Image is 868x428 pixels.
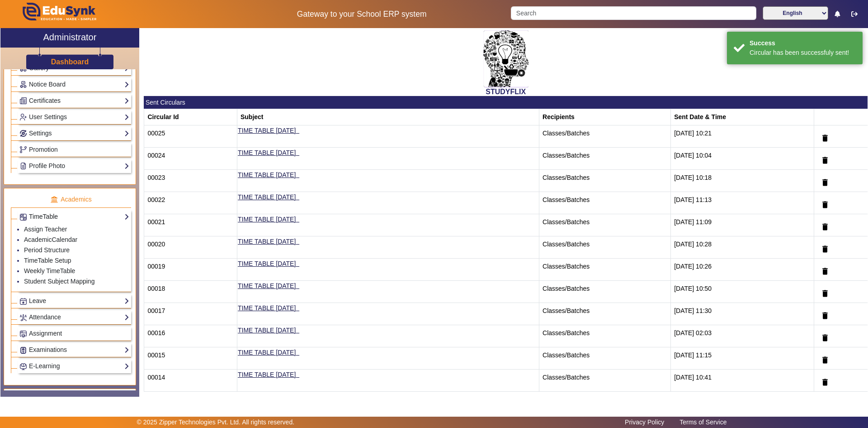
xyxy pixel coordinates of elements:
[671,347,814,370] td: [DATE] 11:15
[29,146,58,153] span: Promotion
[539,192,671,214] td: Classes/Batches
[539,281,671,303] td: Classes/Batches
[671,370,814,392] td: [DATE] 10:41
[24,257,71,264] a: TimeTable Setup
[238,216,296,223] a: TIME TABLE [DATE]
[539,325,671,347] td: Classes/Batches
[539,392,671,414] td: Classes/Batches
[20,146,27,153] img: Branchoperations.png
[671,392,814,414] td: [DATE] 11:22
[238,149,296,156] a: TIME TABLE [DATE]
[821,200,830,209] mat-icon: delete
[539,259,671,281] td: Classes/Batches
[620,416,669,428] a: Privacy Policy
[539,125,671,148] td: Classes/Batches
[137,418,295,427] p: © 2025 Zipper Technologies Pvt. Ltd. All rights reserved.
[750,48,856,58] div: Circular has been successfuly sent!
[24,246,70,254] a: Period Structure
[11,195,131,204] p: Academics
[671,125,814,148] td: [DATE] 10:21
[511,6,756,20] input: Search
[821,134,830,143] mat-icon: delete
[144,392,237,414] td: 00013
[24,278,94,285] a: Student Subject Mapping
[238,193,296,201] a: TIME TABLE [DATE]
[50,196,58,204] img: academic.png
[483,30,528,87] img: 2da83ddf-6089-4dce-a9e2-416746467bdd
[821,222,830,231] mat-icon: delete
[237,109,539,125] th: Subject
[539,148,671,170] td: Classes/Batches
[238,238,296,245] a: TIME TABLE [DATE]
[51,57,90,67] a: Dashboard
[821,178,830,187] mat-icon: delete
[238,371,296,378] a: TIME TABLE [DATE]
[144,259,237,281] td: 00019
[821,378,830,387] mat-icon: delete
[750,38,856,48] div: Success
[671,214,814,236] td: [DATE] 11:09
[19,328,129,339] a: Assignment
[144,96,868,109] mat-card-header: Sent Circulars
[24,226,67,233] a: Assign Teacher
[144,148,237,170] td: 00024
[144,87,868,96] h2: STUDYFLIX
[671,303,814,325] td: [DATE] 11:30
[144,192,237,214] td: 00022
[821,245,830,254] mat-icon: delete
[144,109,237,125] th: Circular Id
[539,214,671,236] td: Classes/Batches
[144,214,237,236] td: 00021
[19,144,129,155] a: Promotion
[222,10,501,19] h5: Gateway to your School ERP system
[24,236,77,243] a: AcademicCalendar
[821,289,830,298] mat-icon: delete
[238,327,296,334] a: TIME TABLE [DATE]
[671,236,814,259] td: [DATE] 10:28
[539,347,671,370] td: Classes/Batches
[821,356,830,365] mat-icon: delete
[539,370,671,392] td: Classes/Batches
[821,333,830,342] mat-icon: delete
[671,281,814,303] td: [DATE] 10:50
[144,347,237,370] td: 00015
[539,170,671,192] td: Classes/Batches
[671,109,814,125] th: Sent Date & Time
[29,330,62,337] span: Assignment
[671,259,814,281] td: [DATE] 10:26
[20,331,27,337] img: Assignments.png
[821,267,830,276] mat-icon: delete
[671,170,814,192] td: [DATE] 10:18
[671,192,814,214] td: [DATE] 11:13
[238,304,296,312] a: TIME TABLE [DATE]
[238,282,296,289] a: TIME TABLE [DATE]
[671,148,814,170] td: [DATE] 10:04
[539,303,671,325] td: Classes/Batches
[24,267,75,274] a: Weekly TimeTable
[821,156,830,165] mat-icon: delete
[144,303,237,325] td: 00017
[144,281,237,303] td: 00018
[0,28,139,48] a: Administrator
[144,236,237,259] td: 00020
[51,58,89,66] h3: Dashboard
[238,171,296,178] a: TIME TABLE [DATE]
[821,311,830,320] mat-icon: delete
[238,349,296,356] a: TIME TABLE [DATE]
[238,127,296,134] a: TIME TABLE [DATE]
[144,370,237,392] td: 00014
[43,32,97,43] h2: Administrator
[539,236,671,259] td: Classes/Batches
[144,325,237,347] td: 00016
[671,325,814,347] td: [DATE] 02:03
[539,109,671,125] th: Recipients
[144,125,237,148] td: 00025
[144,170,237,192] td: 00023
[238,260,296,267] a: TIME TABLE [DATE]
[675,416,731,428] a: Terms of Service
